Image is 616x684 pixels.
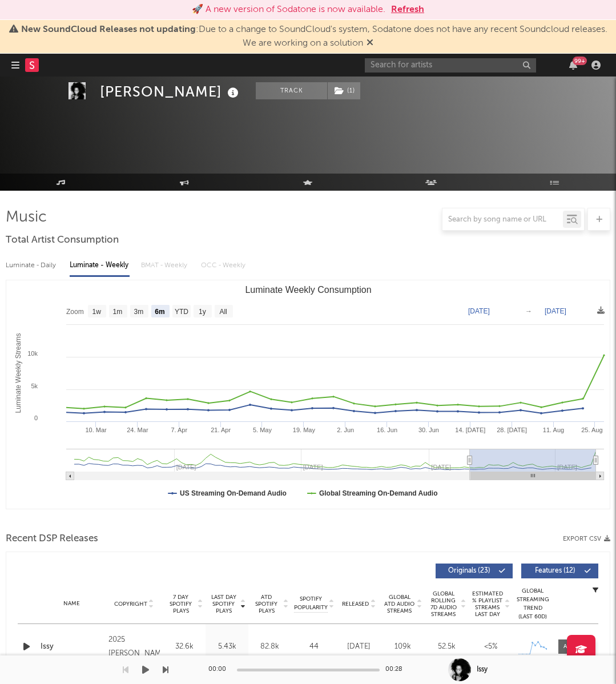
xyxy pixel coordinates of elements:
div: 82.8k [251,641,288,653]
div: 44 [294,641,334,653]
text: US Streaming On-Demand Audio [180,489,287,497]
text: 16. Jun [377,427,397,433]
div: 🚀 A new version of Sodatone is now available. [192,3,385,17]
span: Estimated % Playlist Streams Last Day [472,590,503,618]
text: Luminate Weekly Streams [14,333,22,413]
div: [DATE] [340,641,378,653]
span: New SoundCloud Releases not updating [21,25,196,34]
div: 52.5k [428,641,466,653]
text: 10. Mar [85,427,107,433]
svg: Luminate Weekly Consumption [6,280,610,509]
span: Spotify Popularity [294,595,328,612]
text: 1m [113,308,123,316]
input: Search for artists [365,58,536,73]
a: Issy [41,641,103,653]
span: : Due to a change to SoundCloud's system, Sodatone does not have any recent Soundcloud releases. ... [21,25,607,48]
div: 109k [384,641,422,653]
text: 3m [134,308,144,316]
button: Originals(23) [436,564,513,578]
text: Luminate Weekly Consumption [245,285,371,295]
div: 2025 [PERSON_NAME] [108,633,160,661]
span: Global Rolling 7D Audio Streams [428,590,459,618]
div: <5% [472,641,510,653]
div: Luminate - Weekly [70,256,130,275]
button: Refresh [391,3,424,17]
div: 5.43k [208,641,245,653]
span: ATD Spotify Plays [251,594,281,614]
span: Last Day Spotify Plays [208,594,239,614]
div: 32.6k [166,641,203,653]
text: 5k [31,383,38,389]
div: Global Streaming Trend (Last 60D) [516,587,550,621]
text: 5. May [253,427,272,433]
text: 14. [DATE] [455,427,485,433]
text: 1w [92,308,102,316]
text: → [525,307,532,315]
input: Search by song name or URL [442,215,563,224]
span: ( 1 ) [327,82,361,99]
span: Released [342,601,369,607]
text: 24. Mar [127,427,148,433]
text: 6m [155,308,164,316]
text: 21. Apr [211,427,231,433]
span: Global ATD Audio Streams [384,594,415,614]
span: Dismiss [367,39,373,48]
button: Features(12) [521,564,598,578]
text: YTD [175,308,188,316]
div: Issy [477,665,488,675]
text: 19. May [293,427,316,433]
text: 7. Apr [171,427,187,433]
span: 7 Day Spotify Plays [166,594,196,614]
text: [DATE] [468,307,490,315]
div: 99 + [573,57,587,65]
button: Export CSV [563,536,610,542]
text: Global Streaming On-Demand Audio [319,489,438,497]
div: Luminate - Daily [6,256,58,275]
button: (1) [328,82,360,99]
span: Originals ( 23 ) [443,568,496,574]
text: 25. Aug [581,427,602,433]
text: 10k [27,350,38,357]
div: 00:00 [208,663,231,677]
text: 30. Jun [418,427,439,433]
div: Name [41,599,103,608]
span: Features ( 12 ) [529,568,581,574]
text: 2. Jun [337,427,354,433]
text: 1y [199,308,206,316]
span: Recent DSP Releases [6,532,98,546]
text: Zoom [66,308,84,316]
button: Track [256,82,327,99]
text: 11. Aug [543,427,564,433]
div: [PERSON_NAME] [100,82,241,101]
text: [DATE] [545,307,566,315]
text: 0 [34,415,38,421]
span: Copyright [114,601,147,607]
button: 99+ [569,61,577,70]
div: 00:28 [385,663,408,677]
text: 28. [DATE] [497,427,527,433]
span: Total Artist Consumption [6,234,119,247]
text: All [219,308,227,316]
